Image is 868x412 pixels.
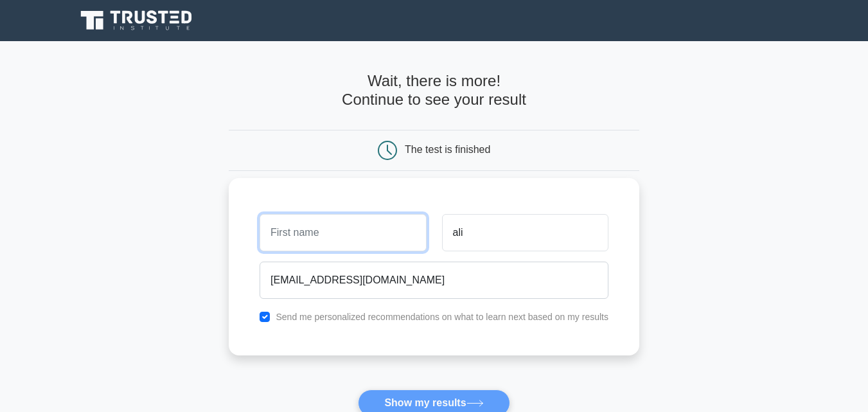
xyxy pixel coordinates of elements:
input: Email [260,262,608,299]
input: First name [260,214,426,251]
div: The test is finished [405,144,490,155]
h4: Wait, there is more! Continue to see your result [229,72,639,109]
input: Last name [442,214,608,251]
label: Send me personalized recommendations on what to learn next based on my results [276,312,608,322]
